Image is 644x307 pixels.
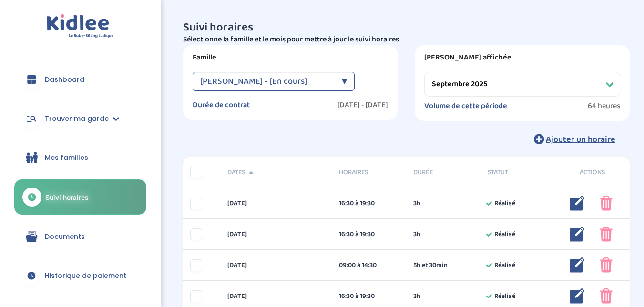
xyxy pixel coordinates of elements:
label: [DATE] - [DATE] [337,100,388,110]
img: modifier_bleu.png [570,257,585,273]
h3: Suivi horaires [183,21,630,34]
div: Durée [406,168,480,178]
img: poubelle_rose.png [600,196,613,211]
label: Famille [193,53,388,62]
a: Dashboard [14,62,146,97]
img: poubelle_rose.png [600,227,613,242]
img: logo.svg [47,14,114,39]
a: Suivi horaires [14,179,146,215]
div: [DATE] [220,291,332,301]
img: modifier_bleu.png [570,196,585,211]
label: Volume de cette période [424,101,507,111]
span: Dashboard [45,75,84,85]
p: Sélectionne la famille et le mois pour mettre à jour le suivi horaires [183,34,630,45]
span: Historique de paiement [45,271,126,281]
span: Documents [45,232,85,242]
button: Ajouter un horaire [520,129,630,149]
span: Réalisé [494,291,515,301]
span: [PERSON_NAME] - [En cours] [200,72,307,91]
img: poubelle_rose.png [600,257,613,273]
span: 64 heures [588,101,620,111]
a: Trouver ma garde [14,101,146,136]
div: Statut [480,168,555,178]
span: Mes familles [45,153,88,163]
label: Durée de contrat [193,100,250,110]
div: 16:30 à 19:30 [339,229,399,239]
a: Mes familles [14,140,146,175]
div: 16:30 à 19:30 [339,291,399,301]
img: poubelle_rose.png [600,288,613,304]
span: Trouver ma garde [45,114,109,124]
img: modifier_bleu.png [570,227,585,242]
div: 09:00 à 14:30 [339,260,399,270]
span: Réalisé [494,229,515,239]
div: ▼ [342,72,347,91]
span: 3h [413,229,420,239]
div: Actions [555,168,630,178]
span: Ajouter un horaire [546,133,615,146]
div: [DATE] [220,229,332,239]
span: Suivi horaires [45,192,89,202]
a: Documents [14,219,146,254]
span: Réalisé [494,260,515,270]
div: Dates [220,168,332,178]
span: 3h [413,198,420,208]
span: 3h [413,291,420,301]
a: Historique de paiement [14,258,146,293]
div: [DATE] [220,260,332,270]
div: 16:30 à 19:30 [339,198,399,208]
span: Réalisé [494,198,515,208]
label: [PERSON_NAME] affichée [424,53,620,62]
span: Horaires [339,168,399,178]
span: 5h et 30min [413,260,448,270]
div: [DATE] [220,198,332,208]
img: modifier_bleu.png [570,288,585,304]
